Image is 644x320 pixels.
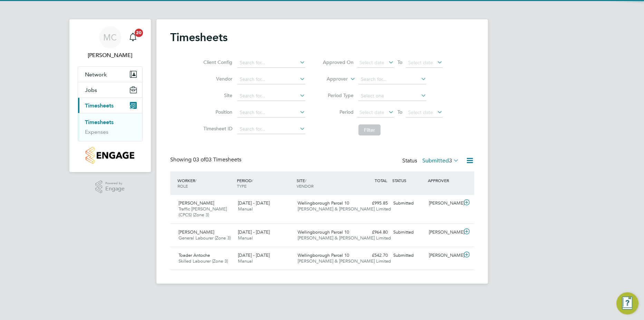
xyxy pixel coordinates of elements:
span: 03 Timesheets [193,156,241,163]
img: countryside-properties-logo-retina.png [86,147,134,164]
a: Timesheets [85,119,114,125]
div: SITE [295,174,355,192]
div: £542.70 [355,250,391,261]
button: Network [78,67,142,82]
label: Period Type [323,92,354,98]
label: Approved On [323,59,354,65]
div: £995.85 [355,198,391,209]
span: [DATE] - [DATE] [238,252,270,258]
button: Jobs [78,82,142,97]
div: Timesheets [78,113,142,141]
span: 03 of [193,156,205,163]
span: Jobs [85,87,97,93]
a: 20 [126,26,140,48]
span: TYPE [237,183,247,189]
div: [PERSON_NAME] [426,227,462,238]
button: Filter [358,124,381,135]
span: [DATE] - [DATE] [238,200,270,206]
input: Search for... [237,58,305,68]
span: Select date [359,109,384,115]
a: Powered byEngage [95,180,125,194]
span: Select date [359,59,384,66]
div: Submitted [391,250,426,261]
div: STATUS [391,174,426,187]
input: Search for... [237,75,305,84]
span: Marian Chitimus [78,51,143,59]
label: Site [201,92,232,98]
span: Select date [408,109,433,115]
a: Go to home page [78,147,143,164]
div: WORKER [176,174,236,192]
span: Toader Antoche [179,252,210,258]
div: £964.80 [355,227,391,238]
label: Position [201,109,232,115]
div: Submitted [391,227,426,238]
span: Select date [408,59,433,66]
span: Manual [238,258,253,264]
span: / [252,178,253,183]
nav: Main navigation [69,19,151,172]
label: Period [323,109,354,115]
input: Search for... [358,75,426,84]
span: Engage [105,186,125,192]
div: [PERSON_NAME] [426,198,462,209]
span: To [395,58,404,67]
input: Search for... [237,91,305,101]
span: [PERSON_NAME] [179,229,214,235]
span: Wellingborough Parcel 10 [298,200,349,206]
span: Manual [238,235,253,241]
h2: Timesheets [170,30,228,44]
span: 3 [449,157,452,164]
button: Timesheets [78,98,142,113]
input: Search for... [237,124,305,134]
span: [PERSON_NAME] & [PERSON_NAME] Limited [298,206,391,212]
a: Expenses [85,129,108,135]
span: Wellingborough Parcel 10 [298,252,349,258]
span: [PERSON_NAME] & [PERSON_NAME] Limited [298,235,391,241]
span: / [195,178,196,183]
span: To [395,107,404,116]
input: Search for... [237,108,305,117]
span: [PERSON_NAME] & [PERSON_NAME] Limited [298,258,391,264]
span: Manual [238,206,253,212]
span: Powered by [105,180,125,186]
span: Traffic [PERSON_NAME] (CPCS) (Zone 3) [179,206,227,218]
div: APPROVER [426,174,462,187]
span: MC [103,33,117,42]
span: Network [85,71,107,78]
span: General Labourer (Zone 3) [179,235,231,241]
label: Client Config [201,59,232,65]
div: Submitted [391,198,426,209]
div: Showing [170,156,243,163]
span: TOTAL [375,178,387,183]
div: PERIOD [235,174,295,192]
button: Engage Resource Center [616,292,638,314]
label: Timesheet ID [201,125,232,132]
span: [PERSON_NAME] [179,200,214,206]
span: Skilled Labourer (Zone 3) [179,258,228,264]
label: Approver [317,76,348,83]
label: Submitted [422,157,459,164]
span: VENDOR [297,183,314,189]
a: MC[PERSON_NAME] [78,26,143,59]
label: Vendor [201,76,232,82]
span: ROLE [177,183,188,189]
span: 20 [135,29,143,37]
span: / [305,178,306,183]
input: Select one [358,91,426,101]
div: [PERSON_NAME] [426,250,462,261]
span: Wellingborough Parcel 10 [298,229,349,235]
span: [DATE] - [DATE] [238,229,270,235]
span: Timesheets [85,102,114,109]
div: Status [402,156,460,166]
